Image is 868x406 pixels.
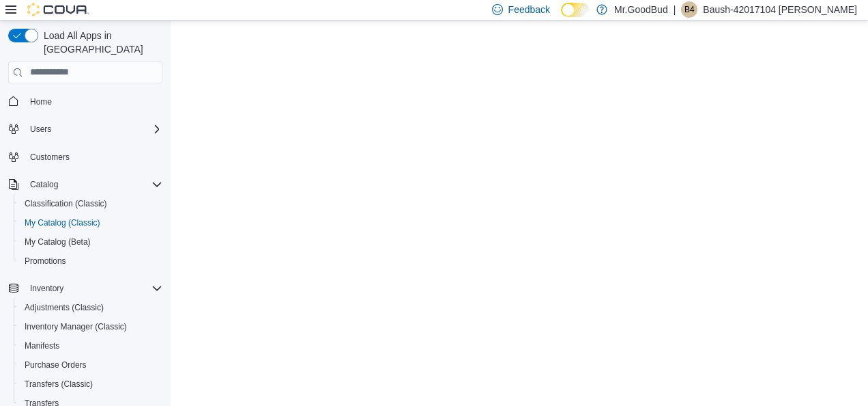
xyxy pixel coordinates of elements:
img: Cova [27,3,89,16]
span: Classification (Classic) [25,198,107,209]
span: Purchase Orders [25,360,87,370]
a: Purchase Orders [19,357,92,373]
button: Catalog [25,176,63,193]
button: Transfers (Classic) [14,375,168,394]
span: Users [30,124,51,135]
a: Transfers (Classic) [19,376,98,392]
span: Purchase Orders [19,357,162,373]
p: Baush-42017104 [PERSON_NAME] [703,1,857,18]
span: My Catalog (Beta) [25,236,91,247]
a: Adjustments (Classic) [19,299,109,316]
a: My Catalog (Beta) [19,234,96,250]
button: My Catalog (Beta) [14,232,168,252]
button: Promotions [14,252,168,271]
div: Baush-42017104 Richardson [681,1,697,18]
a: My Catalog (Classic) [19,215,106,231]
span: My Catalog (Classic) [19,215,162,231]
span: Transfers (Classic) [25,379,93,390]
a: Promotions [19,253,72,269]
span: My Catalog (Beta) [19,234,162,250]
button: Users [3,120,168,139]
span: Load All Apps in [GEOGRAPHIC_DATA] [38,29,162,56]
a: Manifests [19,338,65,354]
span: Home [30,96,52,107]
span: My Catalog (Classic) [25,217,100,228]
span: Promotions [25,256,66,267]
a: Classification (Classic) [19,195,113,212]
span: Adjustments (Classic) [25,302,104,313]
span: Promotions [19,253,162,269]
a: Home [25,94,57,110]
p: | [674,1,676,18]
span: Classification (Classic) [19,195,162,212]
button: Home [3,92,168,111]
button: Inventory [3,279,168,298]
span: Customers [25,148,162,165]
span: Feedback [508,3,550,16]
span: Transfers (Classic) [19,376,162,392]
button: Adjustments (Classic) [14,298,168,317]
span: Adjustments (Classic) [19,299,162,316]
button: Manifests [14,336,168,355]
button: Classification (Classic) [14,194,168,213]
span: Manifests [25,340,59,351]
button: Purchase Orders [14,355,168,375]
span: Inventory [30,283,63,294]
button: Catalog [3,175,168,194]
button: My Catalog (Classic) [14,213,168,232]
span: Customers [30,152,70,163]
span: Inventory [25,280,162,297]
input: Dark Mode [561,3,590,17]
a: Customers [25,149,75,165]
span: Inventory Manager (Classic) [19,319,162,335]
span: Catalog [30,179,58,190]
span: B4 [684,1,695,18]
span: Inventory Manager (Classic) [25,321,127,332]
span: Home [25,93,162,110]
span: Catalog [25,176,162,193]
button: Customers [3,147,168,167]
button: Inventory Manager (Classic) [14,317,168,336]
button: Inventory [25,280,69,297]
button: Users [25,121,57,137]
span: Users [25,121,162,137]
span: Manifests [19,338,162,354]
p: Mr.GoodBud [614,1,668,18]
a: Inventory Manager (Classic) [19,319,132,335]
